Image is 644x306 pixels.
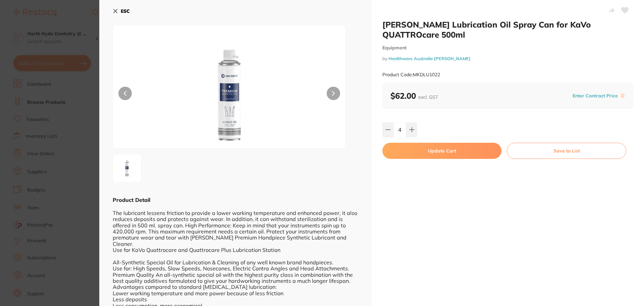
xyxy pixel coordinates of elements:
b: ESC [121,8,130,14]
img: a2RsdTEwMjIuanBn [160,42,299,148]
b: $62.00 [390,91,438,101]
span: excl. GST [418,94,438,100]
button: Enter Contract Price [571,93,620,99]
button: Save to List [507,143,626,159]
b: Product Detail [113,196,150,203]
h2: [PERSON_NAME] Lubrication Oil Spray Can for KaVo QUATTROcare 500ml [382,19,633,40]
label: i [620,93,625,98]
a: Healthware Australia [PERSON_NAME] [388,56,471,61]
small: by [382,56,633,61]
button: ESC [113,5,130,17]
small: Equipment [382,45,633,51]
small: Product Code: MKDLU1022 [382,72,440,78]
button: Update Cart [382,143,501,159]
img: a2RsdTEwMjIuanBn [115,156,139,180]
